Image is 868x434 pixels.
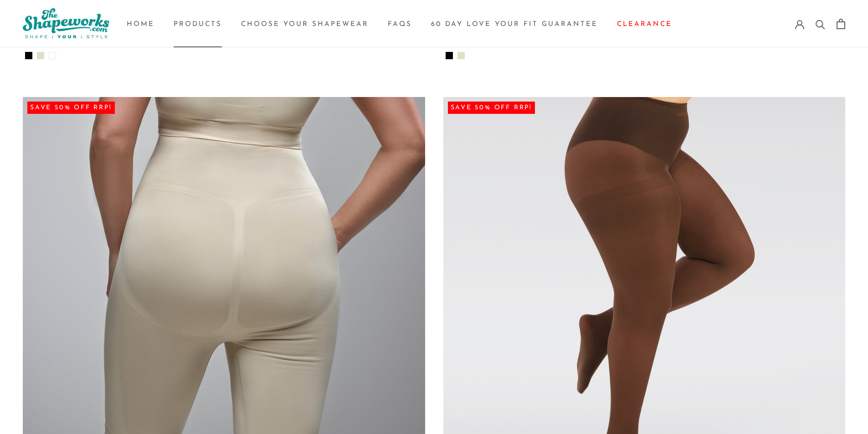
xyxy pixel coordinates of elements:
[617,21,672,28] a: ClearanceClearance
[241,21,369,28] a: Choose your ShapewearChoose your Shapewear
[23,8,109,39] img: The Shapeworks
[127,17,672,31] nav: Main navigation
[127,21,154,28] a: HomeHome
[25,52,32,59] label: Black
[49,52,56,59] label: White
[388,21,412,28] a: FAQsFAQs
[457,52,465,59] label: Buff
[446,52,453,59] label: Black
[174,21,222,28] a: ProductsProducts
[448,102,535,114] span: SAVE 50% OFF RRP!
[837,19,845,29] a: Open cart
[431,21,598,28] a: 60 Day Love Your Fit Guarantee60 Day Love Your Fit Guarantee
[816,19,825,29] a: Search
[27,102,115,114] span: SAVE 50% OFF RRP!
[37,52,44,59] label: Buff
